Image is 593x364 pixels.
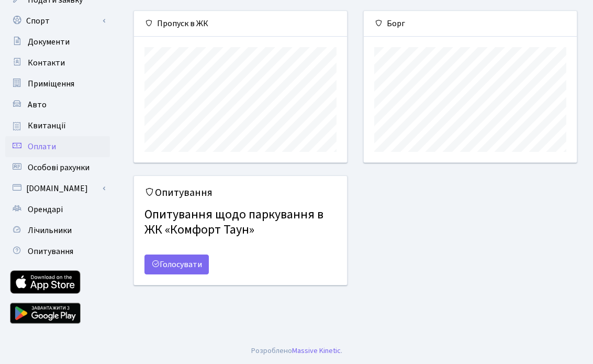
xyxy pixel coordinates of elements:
span: Лічильники [28,225,72,236]
span: Опитування [28,246,73,257]
a: Орендарі [5,199,110,220]
div: Пропуск в ЖК [134,11,347,37]
a: Опитування [5,241,110,262]
a: Лічильники [5,220,110,241]
a: Авто [5,94,110,115]
span: Орендарі [28,204,63,215]
a: Приміщення [5,73,110,94]
span: Документи [28,36,70,48]
span: Контакти [28,57,65,69]
div: Борг [364,11,577,37]
a: Документи [5,31,110,52]
a: Спорт [5,10,110,31]
h4: Опитування щодо паркування в ЖК «Комфорт Таун» [144,203,337,242]
h5: Опитування [144,186,337,199]
div: . [251,345,342,357]
span: Приміщення [28,78,74,90]
a: Massive Kinetic [292,345,341,356]
span: Авто [28,99,47,111]
span: Особові рахунки [28,162,89,173]
a: Голосувати [144,255,209,274]
a: Квитанції [5,115,110,136]
a: Оплати [5,136,110,157]
span: Квитанції [28,120,66,131]
a: Особові рахунки [5,157,110,178]
a: [DOMAIN_NAME] [5,178,110,199]
a: Контакти [5,52,110,73]
span: Оплати [28,141,56,152]
a: Розроблено [251,345,292,356]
